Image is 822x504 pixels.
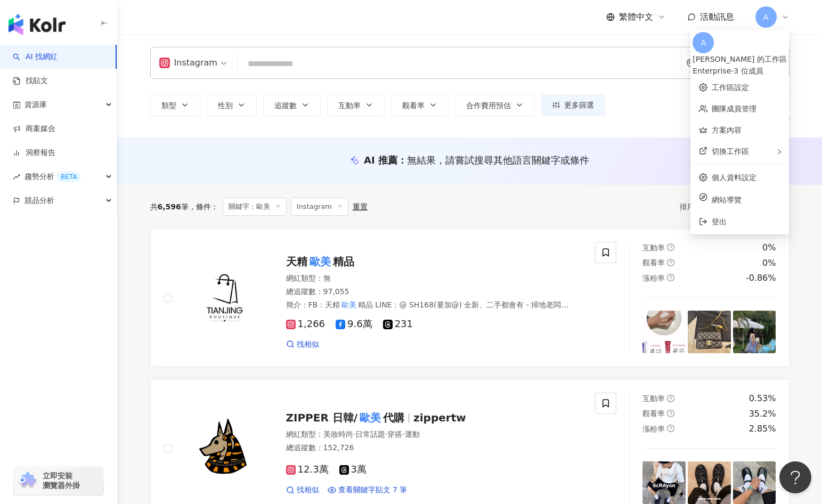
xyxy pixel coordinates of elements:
a: 找相似 [286,485,319,495]
span: question-circle [667,259,674,266]
span: 找相似 [297,339,319,350]
span: 6,596 [158,202,181,211]
span: 天精 [286,255,307,268]
img: logo [9,14,66,35]
mark: 歐美 [357,409,383,426]
div: 2.85% [749,423,776,435]
div: Instagram [159,54,217,71]
button: 性別 [207,94,257,116]
a: KOL Avatar天精歐美精品網紅類型：無總追蹤數：97,055簡介：FB：天精歐美精品 LINE：@ SH168(要加@) 全新、二手都會有 - 掃地老闆 @jared_0203 扛貨女工 ... [150,229,790,367]
span: question-circle [667,243,674,251]
a: searchAI 找網紅 [13,52,58,62]
span: 互動率 [642,394,665,403]
mark: 歐美 [340,299,358,311]
a: 洞察報告 [13,148,55,158]
span: 日常話題 [355,430,385,438]
span: ZIPPER 日韓/ [286,411,358,424]
span: 漲粉率 [642,274,665,282]
img: KOL Avatar [185,409,265,489]
span: 活動訊息 [700,12,734,22]
span: 趨勢分析 [25,165,81,189]
span: 精品 LINE：@ SH168(要加@) 全新、二手都會有 - 掃地老闆 @jared_0203 扛貨女工 @penny0326 - 營業人：天精國際有限公司 統編：69428134 • 本店提... [286,300,581,340]
span: 12.3萬 [286,464,329,475]
span: 9.6萬 [336,319,372,330]
span: 漲粉率 [642,425,665,433]
span: 網站導覽 [712,194,780,206]
span: 1,266 [286,319,325,330]
div: 0% [762,257,776,269]
span: 231 [383,319,413,330]
span: 無結果，請嘗試搜尋其他語言關鍵字或條件 [407,155,589,166]
span: 美妝時尚 [323,430,353,438]
a: 查看關鍵字貼文 7 筆 [328,485,408,495]
div: 總追蹤數 ： 152,726 [286,443,583,453]
span: 類型 [161,101,176,110]
span: 關鍵字：歐美 [223,198,287,216]
div: [PERSON_NAME] 的工作區 [693,53,787,65]
span: 代購 [383,411,404,424]
span: 3萬 [339,464,367,475]
span: 觀看率 [402,101,425,110]
span: 立即安裝 瀏覽器外掛 [43,471,80,490]
a: 工作區設定 [712,83,749,92]
span: question-circle [667,395,674,402]
span: question-circle [667,410,674,417]
span: 性別 [218,101,233,110]
span: Instagram [291,198,348,216]
div: 網紅類型 ： 無 [286,273,583,284]
span: 切換工作區 [712,147,749,156]
img: post-image [688,311,731,354]
img: chrome extension [17,472,38,489]
div: AI 推薦 ： [364,153,589,167]
span: rise [13,173,20,181]
a: 商案媒合 [13,124,55,134]
span: 條件 ： [189,202,218,211]
span: A [701,37,706,48]
span: 繁體中文 [619,11,653,23]
mark: 歐美 [307,253,333,270]
button: 互動率 [327,94,385,116]
span: 找相似 [297,485,319,495]
span: 互動率 [642,243,665,252]
a: 個人資料設定 [712,173,756,182]
span: 觀看率 [642,258,665,267]
a: chrome extension立即安裝 瀏覽器外掛 [14,466,103,495]
span: 更多篩選 [564,101,594,109]
button: 類型 [150,94,200,116]
img: KOL Avatar [185,258,265,338]
div: 0.53% [749,393,776,404]
span: 互動率 [338,101,361,110]
span: · [402,430,404,438]
div: Enterprise - 3 位成員 [693,65,787,77]
div: 總追蹤數 ： 97,055 [286,287,583,297]
span: 精品 [333,255,354,268]
a: 找貼文 [13,76,48,86]
span: 觀看率 [642,409,665,418]
iframe: Help Scout Beacon - Open [779,461,811,493]
a: 團隊成員管理 [712,104,756,113]
button: 合作費用預估 [455,94,535,116]
span: 資源庫 [25,93,47,117]
img: post-image [733,311,776,354]
div: 網紅類型 ： [286,429,583,440]
a: 方案內容 [712,126,742,134]
span: 競品分析 [25,189,54,213]
div: -0.86% [746,272,776,284]
div: 排序： [680,198,746,215]
button: 更多篩選 [541,94,605,116]
img: post-image [642,311,686,354]
span: 合作費用預估 [466,101,511,110]
span: question-circle [667,274,674,281]
span: zippertw [413,411,466,424]
span: · [353,430,355,438]
span: environment [686,59,694,67]
div: 重置 [353,202,368,211]
span: 登出 [712,217,727,226]
button: 追蹤數 [263,94,321,116]
span: question-circle [667,425,674,432]
span: A [763,11,769,23]
div: 35.2% [749,408,776,420]
span: 穿搭 [387,430,402,438]
span: FB：天精 [308,300,340,309]
div: 0% [762,242,776,254]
